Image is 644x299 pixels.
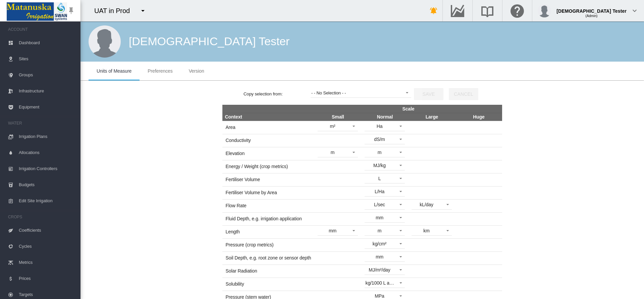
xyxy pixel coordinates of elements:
md-icon: Go to the Data Hub [449,7,466,15]
td: Fluid Depth, e.g. irrigation application [222,212,315,225]
div: m [331,150,335,155]
td: Flow Rate [222,199,315,212]
th: Normal [361,113,408,121]
span: Version [189,68,204,74]
button: Save [414,88,443,100]
td: Soil Depth, e.g. root zone or sensor depth [222,251,315,265]
md-icon: icon-chevron-down [631,7,639,15]
div: kg/1000 L at 15°C [365,280,402,286]
div: UAT in Prod [94,6,136,15]
th: Scale [314,105,502,113]
div: [DEMOGRAPHIC_DATA] Tester [556,5,627,12]
span: Cycles [19,238,75,254]
td: Area [222,121,315,134]
md-icon: icon-pin [67,7,75,15]
div: L/sec [374,202,385,207]
span: CROPS [8,212,75,222]
div: L [378,176,381,181]
td: Solar Radiation [222,265,315,278]
div: - - No Selection - - [311,90,346,95]
label: Copy selection from: [244,91,311,97]
th: Context [222,113,315,121]
span: Equipment [19,99,75,115]
span: Dashboard [19,35,75,51]
span: Prices [19,271,75,287]
th: Small [314,113,361,121]
span: Preferences [148,68,172,74]
md-icon: Search the knowledge base [479,7,495,15]
span: ACCOUNT [8,24,75,35]
span: Allocations [19,145,75,161]
div: km [423,228,429,233]
span: Budgets [19,177,75,193]
md-icon: Click here for help [509,7,525,15]
td: Solubility [222,278,315,291]
button: Cancel [449,88,478,100]
div: MJ/kg [373,163,386,168]
img: profile.jpg [538,4,551,17]
md-icon: icon-menu-down [139,7,147,15]
div: [DEMOGRAPHIC_DATA] Tester [129,33,289,50]
td: Fertiliser Volume by Area [222,186,315,199]
md-icon: icon-bell-ring [430,7,438,15]
td: Length [222,225,315,238]
th: Large [408,113,455,121]
span: (Admin) [586,14,598,18]
div: mm [376,215,383,220]
span: Infrastructure [19,83,75,99]
div: m [378,228,382,233]
div: m [378,150,382,155]
div: L/Ha [375,189,384,194]
span: Edit Site Irrigation [19,193,75,209]
span: WATER [8,118,75,129]
td: Fertiliser Volume [222,173,315,186]
div: dS/m [374,137,385,142]
td: Energy / Weight (crop metrics) [222,160,315,173]
span: Metrics [19,254,75,271]
th: Huge [455,113,502,121]
div: kg/cm² [373,241,386,246]
div: Ha [377,124,383,129]
td: Elevation [222,147,315,160]
span: Irrigation Plans [19,129,75,145]
div: mm [376,254,383,259]
td: Pressure (crop metrics) [222,238,315,251]
div: kL/day [420,202,433,207]
span: Coefficients [19,222,75,238]
span: Sites [19,51,75,67]
div: MPa [375,293,384,299]
img: Matanuska_LOGO.png [7,2,67,21]
img: male.jpg [89,25,121,58]
span: Groups [19,67,75,83]
div: MJ/m²/day [369,267,390,273]
div: m² [330,124,335,129]
span: Units of Measure [97,68,131,74]
button: icon-bell-ring [427,4,440,17]
button: icon-menu-down [136,4,150,17]
td: Conductivity [222,134,315,147]
span: Irrigation Controllers [19,161,75,177]
div: mm [329,228,336,233]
